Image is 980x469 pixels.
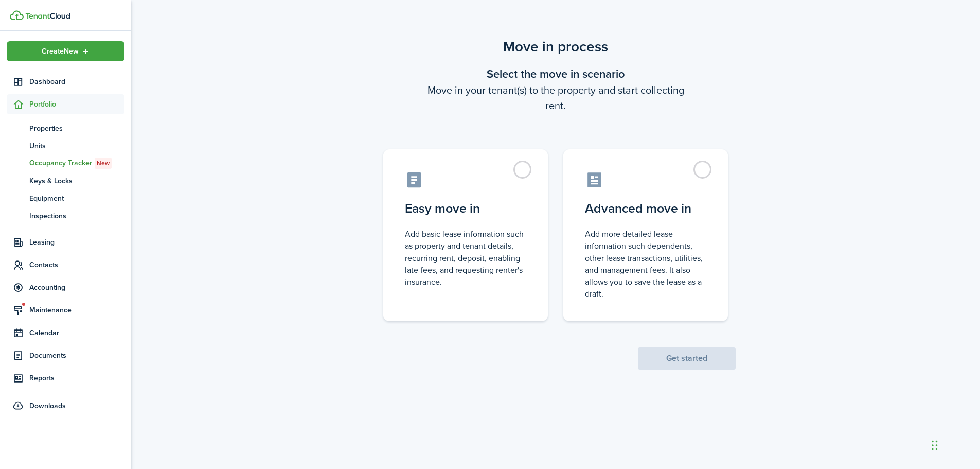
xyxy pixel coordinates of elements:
span: Units [29,141,124,151]
a: Reports [7,368,124,388]
span: Properties [29,123,124,134]
a: Dashboard [7,72,124,92]
span: Documents [29,350,124,361]
span: Portfolio [29,99,124,110]
img: TenantCloud [25,13,70,19]
span: Reports [29,373,124,384]
a: Equipment [7,189,124,207]
span: Calendar [29,327,124,338]
span: Equipment [29,193,124,204]
span: New [97,159,110,168]
span: Maintenance [29,305,124,316]
a: Inspections [7,207,124,224]
scenario-title: Move in process [376,36,736,58]
wizard-step-header-description: Move in your tenant(s) to the property and start collecting rent. [376,82,736,113]
a: Properties [7,119,124,137]
div: Drag [932,430,938,461]
span: Keys & Locks [29,176,124,186]
span: Leasing [29,237,124,248]
span: Inspections [29,211,124,221]
span: Dashboard [29,76,124,87]
control-radio-card-title: Easy move in [405,199,526,218]
control-radio-card-description: Add basic lease information such as property and tenant details, recurring rent, deposit, enablin... [405,228,526,288]
a: Occupancy TrackerNew [7,154,124,172]
iframe: Chat Widget [929,420,980,469]
span: Contacts [29,259,124,270]
span: Occupancy Tracker [29,158,124,169]
span: Accounting [29,282,124,293]
a: Units [7,137,124,154]
button: Open menu [7,41,124,61]
span: Downloads [29,401,66,411]
img: TenantCloud [10,10,24,20]
span: Create New [42,48,79,55]
a: Keys & Locks [7,172,124,189]
control-radio-card-description: Add more detailed lease information such dependents, other lease transactions, utilities, and man... [585,228,706,300]
control-radio-card-title: Advanced move in [585,199,706,218]
wizard-step-header-title: Select the move in scenario [376,65,736,82]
